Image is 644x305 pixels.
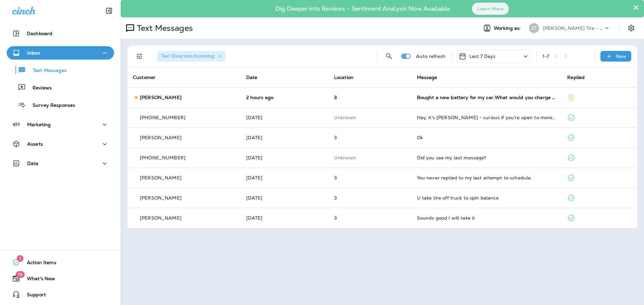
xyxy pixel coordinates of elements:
button: 19What's New [7,272,114,285]
div: Text Direction:Incoming [157,51,225,62]
p: [PERSON_NAME] [140,95,181,100]
p: Survey Responses [26,102,75,109]
p: Oct 1, 2025 06:57 PM [246,135,323,140]
span: Support [20,292,46,300]
div: You never replied to my last attempt to schedule. [417,175,557,180]
span: Working as: [494,25,522,31]
span: Text Direction : Incoming [161,53,214,59]
button: 1Action Items [7,256,114,269]
span: 3 [334,175,337,181]
p: [PHONE_NUMBER] [140,115,185,120]
button: Filters [133,50,146,63]
p: Oct 3, 2025 12:59 PM [246,115,323,120]
p: Text Messages [26,68,67,74]
button: Inbox [7,46,114,60]
div: Did you see my last message? [417,155,557,160]
p: [PERSON_NAME] Tire - [GEOGRAPHIC_DATA] [543,25,603,31]
span: 1 [17,255,23,262]
div: Ok [417,135,557,140]
span: 3 [334,94,337,100]
button: Settings [625,22,637,34]
p: Auto refresh [416,54,446,59]
p: Data [27,161,39,166]
p: Marketing [27,122,51,127]
button: Dashboard [7,27,114,40]
span: Message [417,74,437,80]
button: Search Messages [382,50,396,63]
span: 19 [15,271,24,278]
button: Close [633,2,639,13]
p: Reviews [26,85,52,91]
p: Dashboard [27,31,52,36]
p: Dig Deeper into Reviews - Sentiment Analysis Now Available [256,8,470,10]
div: Bought a new battery for my car.What would you charge to put it in for me? [417,95,557,100]
p: Oct 1, 2025 04:48 PM [246,155,323,160]
p: Inbox [27,50,40,56]
span: Action Items [20,260,56,268]
button: Support [7,288,114,301]
span: Replied [567,74,585,80]
p: Oct 1, 2025 02:49 PM [246,175,323,180]
div: ZT [529,23,539,33]
button: Reviews [7,80,114,94]
p: Sep 29, 2025 10:51 AM [246,215,323,221]
button: Text Messages [7,63,114,77]
div: U take tire off truck to spin balance [417,195,557,201]
p: [PHONE_NUMBER] [140,155,185,160]
button: Data [7,157,114,170]
p: [PERSON_NAME] [140,175,181,180]
span: Location [334,74,354,80]
p: This customer does not have a last location and the phone number they messaged is not assigned to... [334,115,406,120]
p: Text Messages [134,23,193,33]
button: Survey Responses [7,98,114,112]
span: 3 [334,135,337,141]
p: This customer does not have a last location and the phone number they messaged is not assigned to... [334,155,406,160]
button: Collapse Sidebar [100,4,118,17]
p: [PERSON_NAME] [140,195,181,201]
div: 1 - 7 [542,54,549,59]
p: [PERSON_NAME] [140,135,181,140]
p: Assets [27,141,43,147]
p: Sep 29, 2025 11:04 AM [246,195,323,201]
p: Last 7 Days [469,54,496,59]
span: Customer [133,74,156,80]
button: Marketing [7,118,114,131]
div: Sounds good I will take it [417,215,557,221]
p: New [616,54,626,59]
button: Learn More [472,3,509,15]
span: Date [246,74,258,80]
span: 3 [334,195,337,201]
span: 3 [334,215,337,221]
div: Hey, it's Stacy - curious if you're open to more remodeling jobs? We do a pay-per-appointment set... [417,115,557,120]
p: [PERSON_NAME] [140,215,181,221]
p: Oct 6, 2025 11:23 AM [246,95,323,100]
button: Assets [7,137,114,151]
span: What's New [20,276,55,284]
